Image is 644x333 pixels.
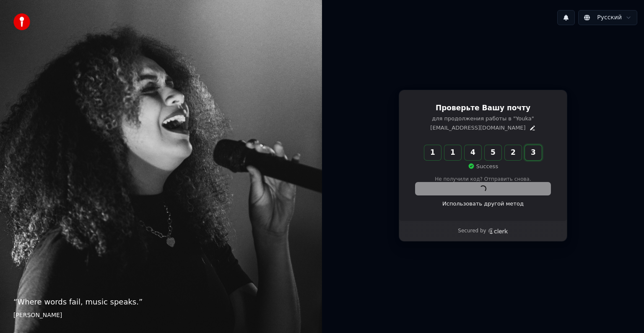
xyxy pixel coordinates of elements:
[468,163,498,170] p: Success
[488,228,508,234] a: Clerk logo
[529,125,536,131] button: Edit
[430,124,525,132] p: [EMAIL_ADDRESS][DOMAIN_NAME]
[424,145,558,160] input: Enter verification code
[458,228,486,234] p: Secured by
[415,115,551,122] p: для продолжения работы в "Youka"
[13,13,30,30] img: youka
[13,311,309,320] footer: [PERSON_NAME]
[13,296,309,308] p: “ Where words fail, music speaks. ”
[442,200,524,208] a: Использовать другой метод
[415,103,551,113] h1: Проверьте Вашу почту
